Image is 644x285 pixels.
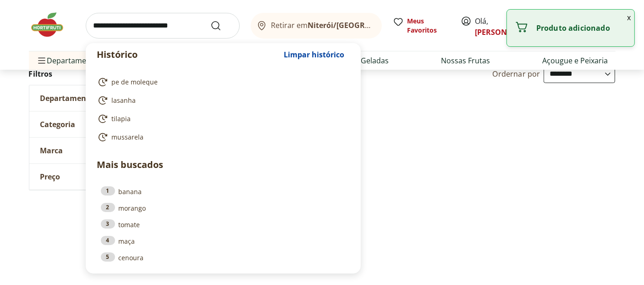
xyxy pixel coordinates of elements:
[112,96,136,105] span: lasanha
[101,186,115,196] div: 1
[308,20,412,30] b: Niterói/[GEOGRAPHIC_DATA]
[112,133,144,142] span: mussarela
[271,21,372,29] span: Retirar em
[101,219,346,229] a: 3tomate
[86,13,240,39] input: search
[101,236,115,245] div: 4
[101,236,346,246] a: 4maça
[407,17,450,35] span: Meus Favoritos
[280,44,349,66] button: Limpar histórico
[97,77,346,88] a: pe de moleque
[101,203,346,213] a: 2morango
[251,13,382,39] button: Retirar emNiterói/[GEOGRAPHIC_DATA]
[40,120,76,129] span: Categoria
[36,50,102,72] span: Departamentos
[29,65,167,83] h2: Filtros
[393,17,450,35] a: Meus Favoritos
[475,16,516,38] span: Olá,
[97,95,346,106] a: lasanha
[97,132,346,143] a: mussarela
[542,55,608,66] a: Açougue e Peixaria
[36,50,47,72] button: Menu
[112,114,131,123] span: tilapia
[101,219,115,229] div: 3
[536,23,627,33] p: Produto adicionado
[284,51,345,58] span: Limpar histórico
[97,158,349,172] p: Mais buscados
[29,164,167,190] button: Preço
[29,138,167,163] button: Marca
[441,55,490,66] a: Nossas Frutas
[29,11,75,39] img: Hortifruti
[475,27,535,37] a: [PERSON_NAME]
[97,48,280,61] p: Histórico
[40,94,94,103] span: Departamento
[40,172,61,181] span: Preço
[112,78,158,87] span: pe de moleque
[101,252,346,263] a: 5cenoura
[29,112,167,137] button: Categoria
[101,186,346,196] a: 1banana
[40,146,63,155] span: Marca
[493,69,540,79] label: Ordernar por
[623,10,634,25] button: Fechar notificação
[101,203,115,212] div: 2
[210,20,232,31] button: Submit Search
[101,252,115,262] div: 5
[97,113,346,124] a: tilapia
[29,85,167,111] button: Departamento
